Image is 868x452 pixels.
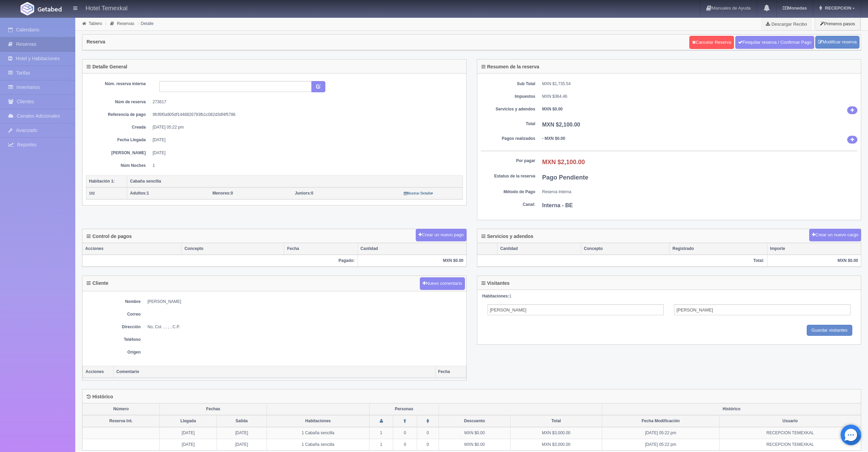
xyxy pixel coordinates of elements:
[358,243,466,255] th: Cantidad
[542,81,858,87] dd: MXN $1,735.54
[815,17,860,30] button: Primeros pasos
[82,243,182,255] th: Acciones
[217,439,267,451] td: [DATE]
[417,427,439,439] td: 0
[481,81,535,87] dt: Sub Total
[823,5,851,11] span: RECEPCION
[481,234,533,239] h4: Servicios y adendos
[481,173,535,179] dt: Estatus de la reserva
[481,158,535,164] dt: Por pagar
[217,427,267,439] td: [DATE]
[404,191,433,196] a: Mostrar Detalle
[87,64,127,69] h4: Detalle General
[807,325,853,336] input: Guardar visitantes
[735,36,814,49] a: Finiquitar reserva / Confirmar Pago
[89,179,115,184] b: Habitación 1:
[91,81,146,87] dt: Núm. reserva interna
[267,439,369,451] td: 1 Cabaña sencilla
[417,439,439,451] td: 0
[295,191,311,196] strong: Juniors:
[160,439,217,451] td: [DATE]
[542,122,580,128] b: MXN $2,100.00
[481,189,535,195] dt: Método de Pago
[416,229,466,241] button: Crear un nuevo pago
[477,255,767,267] th: Total:
[719,415,861,427] th: Usuario
[153,112,458,118] dd: 9fcf6f0a905df1448826793fb1c082d3df4f5786
[153,137,458,143] dd: [DATE]
[147,324,463,330] dd: No, Col. , , , , C.P.
[809,229,861,241] button: Crear un nuevo cargo
[439,427,510,439] td: MXN $0.00
[481,136,535,142] dt: Pagos realizados
[404,191,433,195] small: Mostrar Detalle
[38,6,62,12] img: Getabed
[369,439,393,451] td: 1
[91,163,146,169] dt: Núm Noches
[86,3,128,12] h4: Hotel Temexkal
[393,427,417,439] td: 0
[481,64,540,69] h4: Resumen de la reserva
[767,243,861,255] th: Importe
[439,415,510,427] th: Descuento
[82,415,160,427] th: Reserva Int.
[783,5,807,11] b: Monedas
[86,337,141,343] dt: Teléfono
[153,124,458,130] dd: [DATE] 05:22 pm
[602,439,720,451] td: [DATE] 05:22 pm
[212,191,231,196] strong: Menores:
[510,415,602,427] th: Total
[267,427,369,439] td: 1 Cabaña sencilla
[542,94,858,99] dd: MXN $364.46
[86,311,141,317] dt: Correo
[267,415,369,427] th: Habitaciones
[136,20,155,27] li: Detalle
[435,366,466,378] th: Fecha
[91,150,146,156] dt: [PERSON_NAME]
[117,21,134,26] a: Reservas
[284,243,358,255] th: Fecha
[689,36,734,49] a: Cancelar Reserva
[542,174,588,181] b: Pago Pendiente
[542,107,563,111] b: MXN $0.00
[439,439,510,451] td: MXN $0.00
[91,112,146,118] dt: Referencia de pago
[420,277,465,290] button: Nuevo comentario
[212,191,233,196] span: 0
[153,150,458,156] dd: [DATE]
[719,427,861,439] td: RECEPCION TEMEXKAL
[767,255,861,267] th: MXN $0.00
[87,281,108,286] h4: Cliente
[91,124,146,130] dt: Creada
[295,191,313,196] span: 0
[481,106,535,112] dt: Servicios y adendos
[87,234,132,239] h4: Control de pagos
[369,403,439,415] th: Personas
[358,255,466,267] th: MXN $0.00
[542,202,573,208] b: Interna - BE
[542,159,585,165] b: MXN $2,100.00
[488,304,664,315] input: Nombre del Adulto
[602,415,720,427] th: Fecha Modificación
[91,137,146,143] dt: Fecha Llegada
[153,163,458,169] dd: 1
[482,294,509,298] strong: Habitaciones:
[602,403,861,415] th: Histórico
[510,439,602,451] td: MXN $3,000.00
[114,366,436,378] th: Comentario
[369,427,393,439] td: 1
[393,439,417,451] td: 0
[82,403,160,415] th: Número
[86,349,141,355] dt: Origen
[153,99,458,105] dd: 273617
[21,2,34,15] img: Getabed
[87,394,113,399] h4: Histórico
[481,94,535,99] dt: Impuestos
[542,189,858,195] dd: Reserva Interna
[89,191,95,195] small: 102
[497,243,581,255] th: Cantidad
[130,191,149,196] span: 1
[542,136,565,141] b: - MXN $0.00
[674,304,851,315] input: Apellidos del Adulto
[510,427,602,439] td: MXN $3,000.00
